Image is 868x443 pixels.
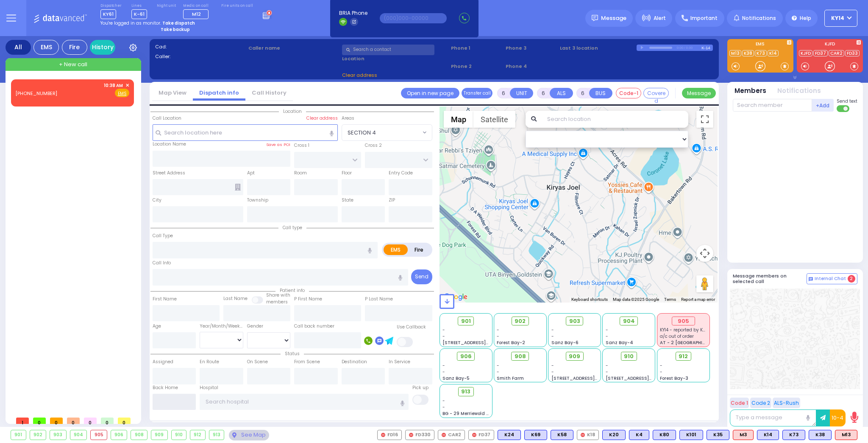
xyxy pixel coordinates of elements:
div: 913 [209,430,224,440]
span: Internal Chat [815,276,846,282]
div: ALS [835,430,857,440]
span: 904 [623,317,635,325]
a: CAR2 [829,50,844,56]
label: EMS [727,42,793,48]
span: Sanz Bay-5 [442,375,470,381]
label: Apt [247,170,255,177]
label: P First Name [294,296,322,303]
input: Search hospital [200,394,409,410]
div: FD330 [405,430,434,440]
span: - [606,333,608,339]
h5: Message members on selected call [733,273,807,284]
span: BG - 29 Merriewold S. [442,410,490,417]
div: K80 [653,430,676,440]
div: K4 [629,430,649,440]
span: KY61 [100,9,116,19]
label: Cad: [155,43,246,50]
span: 0 [33,418,46,424]
span: 913 [461,387,470,396]
button: Show street map [444,111,473,128]
a: FD37 [813,50,828,56]
span: AT - 2 [GEOGRAPHIC_DATA] [660,339,723,346]
label: Age [153,323,161,330]
span: 0 [67,418,80,424]
label: In Service [389,359,410,365]
label: From Scene [294,359,320,365]
span: KY14 - reported by KY66 [660,327,711,333]
span: Forest Bay-2 [497,339,525,346]
div: 908 [131,430,147,440]
span: - [551,333,554,339]
span: - [551,369,554,375]
span: 0 [101,418,114,424]
span: - [660,362,662,369]
span: 906 [460,352,472,361]
span: Smith Farm [497,375,524,381]
button: Covered [643,88,669,98]
label: Hospital [200,384,218,391]
a: K38 [742,50,754,56]
img: red-radio-icon.svg [581,433,585,437]
div: 910 [172,430,186,440]
div: Fire [62,40,87,55]
div: BLS [602,430,626,440]
label: Gender [247,323,263,330]
span: 0 [84,418,97,424]
label: On Scene [247,359,268,365]
button: KY14 [824,10,857,27]
span: Other building occupants [235,184,241,191]
span: 903 [569,317,580,325]
span: 902 [515,317,526,325]
img: red-radio-icon.svg [472,433,476,437]
span: [STREET_ADDRESS][PERSON_NAME] [606,375,686,381]
div: BLS [551,430,573,440]
label: Location [342,55,448,62]
a: Call History [245,89,293,97]
label: City [153,197,161,204]
label: First Name [153,296,177,303]
label: Clear address [306,115,338,122]
div: BLS [498,430,521,440]
img: red-radio-icon.svg [409,433,413,437]
div: See map [229,430,269,440]
div: 904 [70,430,87,440]
label: Medic on call [183,3,211,8]
span: - [442,398,445,404]
span: Location [279,108,306,115]
span: Important [690,14,718,22]
span: Status [281,350,304,357]
span: Send text [837,98,857,104]
img: message.svg [592,15,598,21]
div: CAR2 [438,430,465,440]
span: Forest Bay-3 [660,375,688,381]
a: Open this area in Google Maps (opens a new window) [442,292,470,303]
span: Patient info [275,287,309,294]
label: Entry Code [389,170,413,177]
button: BUS [589,88,612,98]
span: + New call [59,60,87,69]
span: 908 [515,352,526,361]
div: BLS [629,430,649,440]
span: - [606,362,608,369]
span: Alert [654,14,666,22]
span: 910 [624,352,634,361]
span: - [551,327,554,333]
label: En Route [200,359,219,365]
span: SECTION 4 [342,125,420,140]
div: FD16 [377,430,402,440]
span: Call type [278,224,306,231]
div: K20 [602,430,626,440]
label: EMS [384,244,408,255]
a: Open in new page [401,88,459,98]
input: (000)000-00000 [380,13,447,23]
span: 0 [118,418,131,424]
button: Code 1 [730,398,749,408]
span: Sanz Bay-6 [551,339,579,346]
strong: Take dispatch [162,20,195,26]
button: Map camera controls [696,245,713,262]
label: Save as POI [266,142,290,148]
label: Areas [342,115,354,122]
a: M13 [729,50,741,56]
input: Search location [542,111,688,128]
span: Phone 1 [451,45,503,52]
